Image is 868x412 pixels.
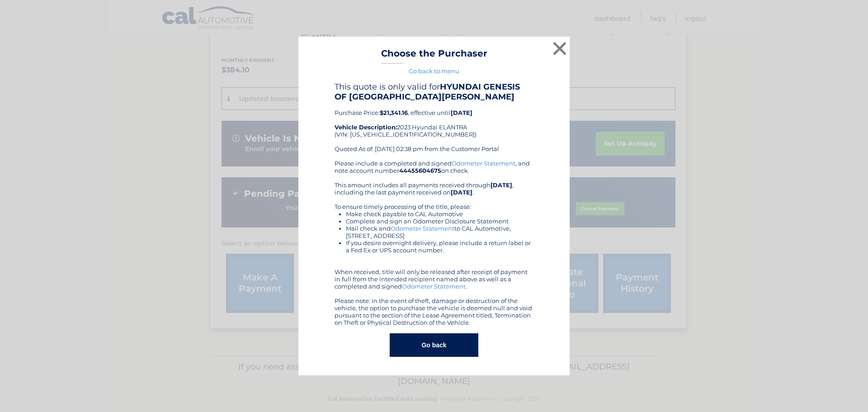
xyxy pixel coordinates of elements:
button: Go back [390,333,478,357]
li: Complete and sign an Odometer Disclosure Statement [346,218,533,225]
b: $21,341.16 [380,109,408,116]
b: [DATE] [491,181,512,189]
b: HYUNDAI GENESIS OF [GEOGRAPHIC_DATA][PERSON_NAME] [335,82,520,102]
li: Mail check and to CAL Automotive, [STREET_ADDRESS] [346,225,533,239]
button: × [551,39,569,57]
li: Make check payable to CAL Automotive [346,210,533,218]
b: [DATE] [451,109,472,116]
b: 44455604675 [399,167,441,174]
h3: Choose the Purchaser [381,48,487,64]
b: [DATE] [451,189,472,196]
a: Odometer Statement [402,283,466,290]
li: If you desire overnight delivery, please include a return label or a Fed Ex or UPS account number. [346,239,533,254]
h4: This quote is only valid for [335,82,533,102]
a: Odometer Statement [391,225,454,232]
a: Odometer Statement [452,160,515,167]
strong: Vehicle Description: [335,123,397,131]
div: Please include a completed and signed , and note account number on check. This amount includes al... [335,160,533,326]
div: Purchase Price: , effective until 2023 Hyundai ELANTRA (VIN: [US_VEHICLE_IDENTIFICATION_NUMBER]) ... [335,82,533,160]
a: Go back to menu [409,67,459,75]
